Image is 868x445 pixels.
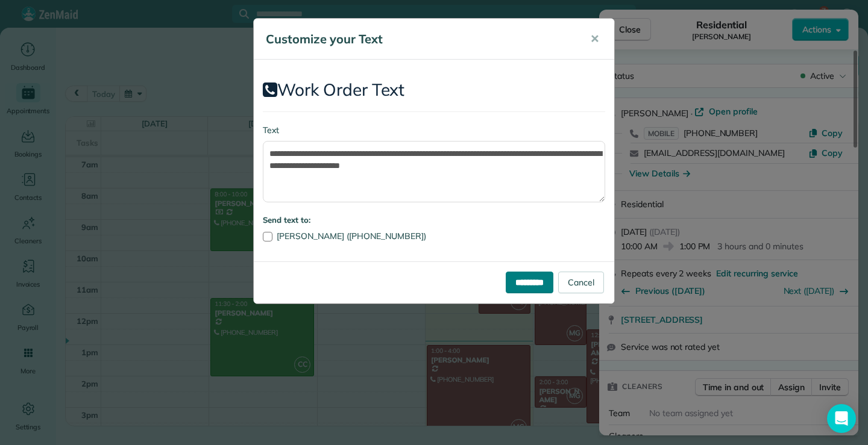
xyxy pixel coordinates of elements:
[266,31,573,48] h5: Customize your Text
[827,404,856,433] div: Open Intercom Messenger
[263,124,605,136] label: Text
[277,231,426,241] span: [PERSON_NAME] ([PHONE_NUMBER])
[558,272,604,293] a: Cancel
[590,32,599,46] span: ✕
[263,215,310,225] strong: Send text to:
[263,81,605,99] h2: Work Order Text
